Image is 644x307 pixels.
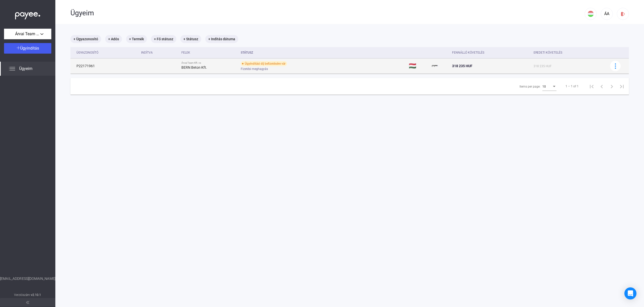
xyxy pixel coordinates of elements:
mat-chip: + Ügyazonosító [70,35,101,43]
div: Ügyindítási díj befizetésére vár [241,61,287,66]
div: Eredeti követelés [534,50,604,56]
img: white-payee-white-dot.svg [15,9,40,20]
button: Next page [607,81,617,91]
mat-chip: + Adós [105,35,122,43]
td: 🇭🇺 [407,58,430,73]
div: Felek [181,50,190,56]
span: 10 [542,85,546,88]
img: logout-red [620,11,626,17]
img: payee-logo [432,63,438,69]
span: 318 235 HUF [452,64,472,68]
div: Árvai Team Kft. vs [181,61,237,64]
img: list.svg [9,66,15,72]
button: First page [587,81,597,91]
button: HU [585,8,597,20]
span: Ügyindítás [20,46,39,51]
button: ÁA [601,8,613,20]
div: Items per page: [519,84,540,90]
div: 1 – 1 of 1 [566,83,579,89]
span: Ügyeim [19,66,32,72]
div: Ügyazonosító [76,50,137,56]
strong: v2.10.1 [31,293,41,297]
button: logout-red [617,8,629,20]
div: Felek [181,50,237,56]
div: Fennálló követelés [452,50,484,56]
mat-chip: + Fő státusz [151,35,176,43]
mat-select: Items per page: [542,83,556,89]
div: Ügyazonosító [76,50,98,56]
button: more-blue [610,61,621,71]
button: Last page [617,81,627,91]
img: arrow-double-left-grey.svg [26,301,29,304]
div: Ügyeim [70,9,585,17]
button: Ügyindítás [4,43,51,54]
div: Open Intercom Messenger [624,287,636,299]
strong: BERN Beton Kft. [181,65,207,69]
mat-chip: + Indítás dátuma [205,35,238,43]
img: HU [588,11,594,17]
span: Árvai Team Kft. [15,31,40,37]
div: Indítva [141,50,153,56]
button: Previous page [597,81,607,91]
img: plus-white.svg [17,46,20,50]
span: Fizetési meghagyás [241,66,268,72]
div: Indítva [141,50,177,56]
img: more-blue [613,63,618,69]
mat-chip: + Státusz [180,35,201,43]
div: Fennálló követelés [452,50,529,56]
span: 318 235 HUF [534,64,552,68]
div: Eredeti követelés [534,50,562,56]
button: Árvai Team Kft. [4,29,51,39]
th: Státusz [239,47,407,58]
td: P22171961 [70,58,139,73]
mat-chip: + Termék [126,35,147,43]
div: ÁA [602,11,611,17]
